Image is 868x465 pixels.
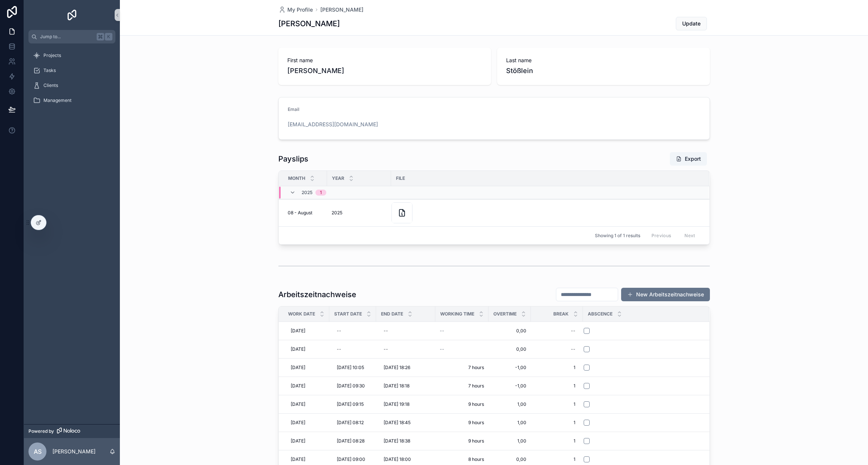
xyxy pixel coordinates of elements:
span: 2025 [302,190,312,196]
button: Jump to...K [28,30,115,43]
div: 1 [320,190,322,196]
span: -- [440,346,444,352]
span: [DATE] 09:30 [337,383,365,389]
span: Showing 1 of 1 results [595,233,640,239]
a: 1,00 [493,401,526,407]
a: -- [334,325,372,337]
a: 9 hours [440,420,484,426]
a: [DATE] 09:30 [334,380,372,392]
a: [DATE] 08:12 [334,417,372,429]
a: -- [334,343,372,355]
a: -1,00 [493,365,526,371]
a: 1 [535,398,578,410]
span: Clients [43,82,58,88]
div: -- [337,346,341,352]
span: Update [682,20,701,27]
span: My Profile [287,6,313,13]
a: 1 [535,362,578,374]
a: [DATE] 10:05 [334,362,372,374]
a: [DATE] 19:18 [381,398,431,410]
a: -- [535,325,578,337]
span: 1 [538,401,575,407]
a: Projects [28,49,115,62]
h1: Arbeitszeitnachweise [278,289,356,300]
div: -- [571,346,575,352]
span: [DATE] 18:18 [384,383,409,389]
span: [DATE] 08:28 [337,438,365,444]
a: -- [381,343,431,355]
span: [DATE] [291,346,305,352]
h1: [PERSON_NAME] [278,18,340,29]
span: [DATE] 18:00 [384,456,411,462]
a: 9 hours [440,401,484,407]
span: [DATE] 08:12 [337,420,364,426]
span: 1 [538,420,575,426]
a: [DATE] 18:26 [381,362,431,374]
span: 1 [538,456,575,462]
a: [DATE] 18:45 [381,417,431,429]
a: 0,00 [493,346,526,352]
span: [DATE] [291,365,305,371]
span: Working Time [440,311,474,317]
a: 0,00 [493,456,526,462]
a: [DATE] [288,398,325,410]
a: -- [535,343,578,355]
span: Overtime [493,311,517,317]
span: [DATE] 18:45 [384,420,411,426]
span: 1 [538,383,575,389]
span: Break [553,311,569,317]
span: [PERSON_NAME] [287,66,482,76]
span: [DATE] 19:18 [384,401,409,407]
button: New Arbeitszeitnachweise [621,288,710,301]
span: File [396,175,405,181]
span: End Date [381,311,403,317]
button: Update [676,17,707,30]
a: [PERSON_NAME] [320,6,363,13]
a: 1,00 [493,420,526,426]
a: 0,00 [493,328,526,334]
span: [DATE] [291,456,305,462]
a: [DATE] 09:15 [334,398,372,410]
a: 9 hours [440,438,484,444]
span: [DATE] 18:26 [384,365,410,371]
span: Last name [506,57,701,64]
a: [DATE] [288,325,325,337]
span: Management [43,97,72,103]
p: [PERSON_NAME] [52,448,96,455]
span: Month [288,175,305,181]
div: -- [571,328,575,334]
span: [DATE] 18:38 [384,438,410,444]
a: [DATE] [288,362,325,374]
div: -- [384,346,388,352]
span: Abscence [588,311,613,317]
span: 1 [538,438,575,444]
div: -- [337,328,341,334]
a: Management [28,94,115,107]
span: 2025 [332,210,342,216]
a: [DATE] [288,380,325,392]
a: [DATE] [288,435,325,447]
a: -- [440,328,484,334]
span: 7 hours [440,383,484,389]
a: 7 hours [440,365,484,371]
span: Projects [43,52,61,58]
a: 1 [535,380,578,392]
span: Year [332,175,344,181]
span: First name [287,57,482,64]
span: [DATE] [291,383,305,389]
span: 1,00 [493,438,526,444]
a: [DATE] [288,417,325,429]
span: Jump to... [40,34,94,40]
span: [DATE] 09:15 [337,401,364,407]
a: 1 [535,435,578,447]
span: [DATE] [291,420,305,426]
